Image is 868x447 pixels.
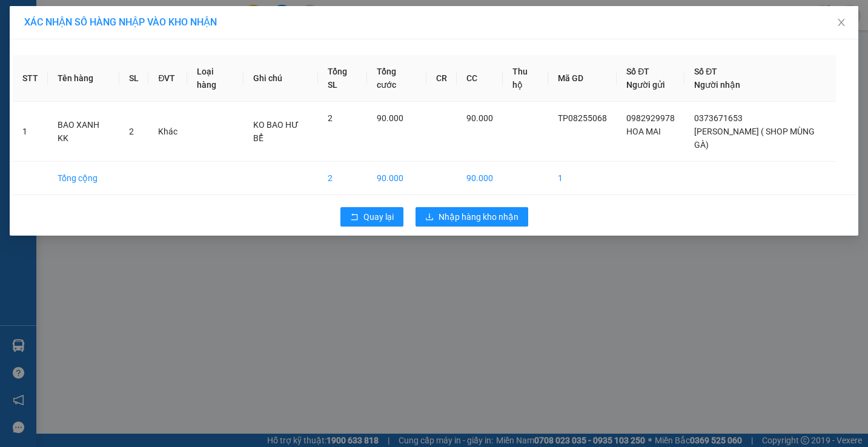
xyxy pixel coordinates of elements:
[425,213,434,222] span: download
[457,162,503,195] td: 90.000
[416,207,528,227] button: downloadNhập hàng kho nhận
[426,55,457,102] th: CR
[694,80,740,90] span: Người nhận
[48,162,119,195] td: Tổng cộng
[318,162,368,195] td: 2
[244,55,317,102] th: Ghi chú
[350,213,359,222] span: rollback
[119,55,148,102] th: SL
[367,162,426,195] td: 90.000
[626,127,661,136] span: HOA MAI
[13,102,48,162] td: 1
[548,55,617,102] th: Mã GD
[367,55,426,102] th: Tổng cước
[363,210,394,223] span: Quay lại
[318,55,368,102] th: Tổng SL
[13,55,48,102] th: STT
[694,113,743,123] span: 0373671653
[328,113,333,123] span: 2
[503,55,549,102] th: Thu hộ
[187,55,244,102] th: Loại hàng
[694,127,815,150] span: [PERSON_NAME] ( SHOP MÙNG GÀ)
[824,6,858,40] button: Close
[377,113,403,123] span: 90.000
[558,113,607,123] span: TP08255068
[48,55,119,102] th: Tên hàng
[148,102,187,162] td: Khác
[626,113,675,123] span: 0982929978
[340,207,403,227] button: rollbackQuay lại
[626,80,665,90] span: Người gửi
[48,102,119,162] td: BAO XANH KK
[148,55,187,102] th: ĐVT
[24,16,217,28] span: XÁC NHẬN SỐ HÀNG NHẬP VÀO KHO NHẬN
[253,120,299,143] span: KO BAO HƯ BỂ
[457,55,503,102] th: CC
[626,67,649,76] span: Số ĐT
[129,127,134,136] span: 2
[694,67,717,76] span: Số ĐT
[439,210,518,223] span: Nhập hàng kho nhận
[548,162,617,195] td: 1
[837,18,846,27] span: close
[466,113,493,123] span: 90.000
